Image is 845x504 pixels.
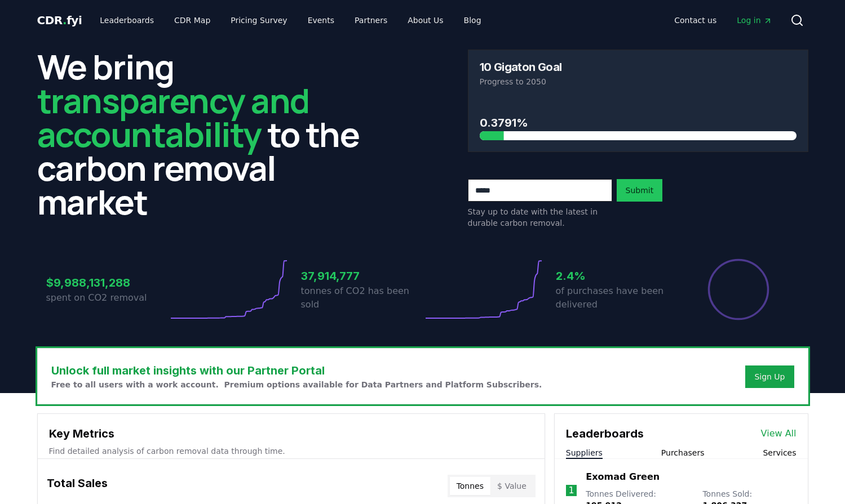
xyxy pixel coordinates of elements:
[556,284,678,311] p: of purchases have been delivered
[346,10,396,30] a: Partners
[46,274,168,291] h3: $9,988,131,288
[568,484,574,497] p: 1
[301,267,423,284] h3: 37,914,777
[480,114,797,131] h3: 0.3791%
[49,425,533,442] h3: Key Metrics
[480,76,797,87] p: Progress to 2050
[661,447,705,458] button: Purchasers
[91,10,163,30] a: Leaderboards
[91,10,490,30] nav: Main
[707,258,770,321] div: Percentage of sales delivered
[745,365,794,388] button: Sign Up
[63,14,67,27] span: .
[586,470,660,484] a: Exomad Green
[556,267,678,284] h3: 2.4%
[763,447,796,458] button: Services
[46,291,168,305] p: spent on CO2 removal
[47,475,108,497] h3: Total Sales
[566,425,644,442] h3: Leaderboards
[222,10,296,30] a: Pricing Survey
[728,10,781,30] a: Log in
[468,206,612,229] p: Stay up to date with the latest in durable carbon removal.
[37,12,82,28] a: CDR.fyi
[754,371,785,382] a: Sign Up
[450,477,490,495] button: Tonnes
[665,10,725,30] a: Contact us
[665,10,781,30] nav: Main
[490,477,533,495] button: $ Value
[37,14,82,27] span: CDR fyi
[51,379,542,390] p: Free to all users with a work account. Premium options available for Data Partners and Platform S...
[165,10,219,30] a: CDR Map
[37,50,378,218] h2: We bring to the carbon removal market
[455,10,490,30] a: Blog
[617,179,663,202] button: Submit
[566,447,603,458] button: Suppliers
[37,77,309,157] span: transparency and accountability
[299,10,343,30] a: Events
[49,445,533,457] p: Find detailed analysis of carbon removal data through time.
[301,284,423,311] p: tonnes of CO2 has been sold
[761,427,797,440] a: View All
[51,362,542,379] h3: Unlock full market insights with our Partner Portal
[737,15,772,26] span: Log in
[399,10,452,30] a: About Us
[480,61,562,73] h3: 10 Gigaton Goal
